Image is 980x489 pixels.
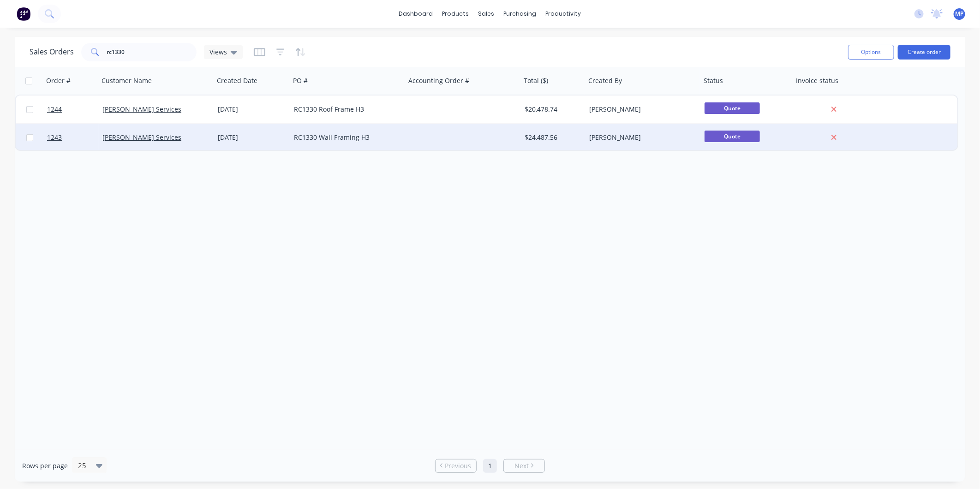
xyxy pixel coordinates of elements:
div: $20,478.74 [525,105,579,114]
div: sales [474,7,499,21]
div: Total ($) [524,76,548,85]
span: MP [956,10,964,18]
ul: Pagination [431,459,549,473]
div: Status [704,76,723,85]
div: productivity [541,7,586,21]
input: Search... [107,43,197,61]
div: RC1330 Roof Frame H3 [294,105,396,114]
button: Create order [898,45,950,60]
div: products [438,7,474,21]
span: 1244 [47,105,62,114]
div: [DATE] [218,133,287,142]
button: Options [848,45,894,60]
h1: Sales Orders [30,48,74,56]
span: Quote [705,102,760,114]
span: Previous [445,461,472,471]
a: [PERSON_NAME] Services [102,105,181,113]
div: RC1330 Wall Framing H3 [294,133,396,142]
div: PO # [293,76,308,85]
div: purchasing [499,7,541,21]
a: Page 1 is your current page [483,459,497,473]
a: [PERSON_NAME] Services [102,133,181,142]
a: Next page [504,461,544,471]
img: Factory [17,7,30,21]
a: 1243 [47,124,102,151]
span: 1243 [47,133,62,142]
div: [PERSON_NAME] [589,105,692,114]
a: Previous page [436,461,476,471]
div: Accounting Order # [408,76,469,85]
span: Quote [705,131,760,142]
div: [PERSON_NAME] [589,133,692,142]
span: Rows per page [22,461,68,471]
span: Next [514,461,529,471]
a: 1244 [47,95,102,123]
span: Views [209,47,227,57]
div: [DATE] [218,105,287,114]
div: Order # [46,76,71,85]
div: Invoice status [796,76,838,85]
div: Created By [588,76,622,85]
div: Customer Name [102,76,152,85]
a: dashboard [394,7,438,21]
div: Created Date [217,76,257,85]
div: $24,487.56 [525,133,579,142]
